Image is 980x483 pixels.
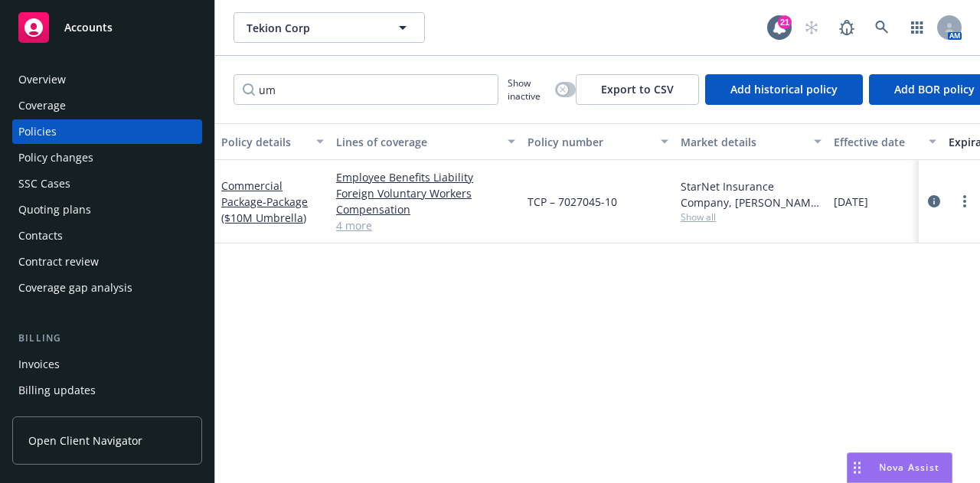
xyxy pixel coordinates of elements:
a: 4 more [336,217,515,233]
a: Search [867,12,897,43]
div: Contacts [18,224,63,248]
a: Switch app [902,12,933,43]
div: Contract review [18,250,99,274]
span: Export to CSV [601,82,674,96]
a: Foreign Voluntary Workers Compensation [336,185,515,217]
span: - Package ($10M Umbrella) [221,194,308,225]
div: Lines of coverage [336,134,498,150]
div: Coverage gap analysis [18,276,132,300]
button: Lines of coverage [330,123,521,160]
button: Effective date [828,123,942,160]
div: Policies [18,119,57,144]
button: Policy number [521,123,675,160]
div: StarNet Insurance Company, [PERSON_NAME] Corporation [681,178,822,210]
div: Market details [681,134,805,150]
span: Nova Assist [879,461,939,474]
a: Overview [12,67,202,92]
a: Contract review [12,250,202,274]
a: circleInformation [925,192,943,210]
button: Market details [675,123,828,160]
div: Coverage [18,93,66,118]
a: Quoting plans [12,197,202,222]
span: Show all [681,210,822,224]
div: Invoices [18,352,60,377]
button: Tekion Corp [234,12,425,43]
a: Billing updates [12,378,202,403]
span: Tekion Corp [247,20,379,36]
div: Overview [18,67,66,92]
button: Add historical policy [705,74,863,105]
button: Nova Assist [847,452,952,483]
div: Billing [12,331,202,346]
a: Contacts [12,224,202,248]
span: Show inactive [508,77,549,103]
a: Coverage gap analysis [12,276,202,300]
span: Open Client Navigator [28,432,142,449]
span: Add BOR policy [894,82,975,96]
a: more [955,192,974,210]
div: Billing updates [18,378,96,403]
a: Employee Benefits Liability [336,169,515,185]
div: Policy details [221,134,307,150]
a: Invoices [12,352,202,377]
div: Effective date [834,134,920,150]
div: 21 [778,15,792,29]
button: Export to CSV [576,74,699,105]
a: Coverage [12,93,202,118]
button: Policy details [215,123,330,160]
div: Policy number [528,134,652,150]
div: SSC Cases [18,171,70,196]
a: SSC Cases [12,171,202,196]
span: TCP – 7027045-10 [528,194,617,210]
div: Quoting plans [18,197,91,222]
span: [DATE] [834,194,868,210]
a: Accounts [12,6,202,49]
a: Start snowing [796,12,827,43]
a: Report a Bug [831,12,862,43]
div: Drag to move [848,453,867,482]
a: Commercial Package [221,178,308,225]
input: Filter by keyword... [234,74,498,105]
div: Policy changes [18,145,93,170]
span: Add historical policy [730,82,838,96]
a: Policy changes [12,145,202,170]
span: Accounts [64,21,113,34]
a: Policies [12,119,202,144]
